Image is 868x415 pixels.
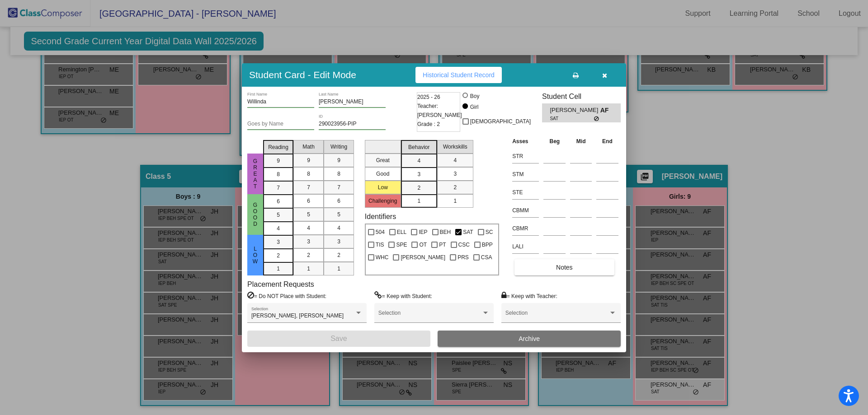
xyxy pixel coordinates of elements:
[550,115,594,122] span: SAT
[337,197,340,205] span: 6
[550,106,600,115] span: [PERSON_NAME]
[307,170,310,178] span: 8
[307,251,310,259] span: 2
[337,170,340,178] span: 8
[247,331,430,347] button: Save
[268,143,288,151] span: Reading
[307,156,310,164] span: 9
[594,136,621,146] th: End
[307,238,310,246] span: 3
[251,158,259,190] span: Great
[519,335,540,342] span: Archive
[458,252,469,263] span: PRS
[514,259,614,275] button: Notes
[568,136,594,146] th: Mid
[374,291,432,300] label: = Keep with Student:
[277,252,280,260] span: 2
[277,170,280,178] span: 8
[417,184,420,192] span: 2
[482,239,493,250] span: BPP
[251,312,344,319] span: [PERSON_NAME], [PERSON_NAME]
[330,335,347,342] span: Save
[512,186,539,199] input: assessment
[277,265,280,273] span: 1
[438,331,621,347] button: Archive
[419,227,427,238] span: IEP
[470,92,480,100] div: Boy
[307,183,310,191] span: 7
[319,121,386,127] input: Enter ID
[481,252,492,263] span: CSA
[419,239,427,250] span: OT
[277,184,280,192] span: 7
[249,69,356,80] h3: Student Card - Edit Mode
[486,227,493,238] span: SC
[512,222,539,235] input: assessment
[307,224,310,232] span: 4
[302,143,315,151] span: Math
[277,211,280,219] span: 5
[415,67,502,83] button: Historical Student Record
[510,136,541,146] th: Asses
[396,239,407,250] span: SPE
[251,246,259,265] span: Low
[277,157,280,165] span: 9
[247,280,314,289] label: Placement Requests
[337,265,340,273] span: 1
[247,121,314,127] input: goes by name
[439,239,446,250] span: PT
[251,202,259,227] span: Good
[512,240,539,253] input: assessment
[453,197,457,205] span: 1
[417,102,462,120] span: Teacher: [PERSON_NAME]
[417,93,440,102] span: 2025 - 26
[408,143,429,151] span: Behavior
[542,92,621,101] h3: Student Cell
[453,183,457,191] span: 2
[417,120,440,129] span: Grade : 2
[337,224,340,232] span: 4
[417,157,420,165] span: 4
[247,291,326,300] label: = Do NOT Place with Student:
[440,227,451,238] span: BEH
[365,212,396,221] label: Identifiers
[376,227,385,238] span: 504
[376,252,389,263] span: WHC
[277,197,280,205] span: 6
[463,227,473,238] span: SAT
[337,251,340,259] span: 2
[470,116,531,127] span: [DEMOGRAPHIC_DATA]
[512,168,539,181] input: assessment
[453,170,457,178] span: 3
[417,197,420,205] span: 1
[453,156,457,164] span: 4
[337,210,340,219] span: 5
[337,183,340,191] span: 7
[556,264,573,271] span: Notes
[307,210,310,219] span: 5
[600,106,613,115] span: AF
[541,136,568,146] th: Beg
[417,170,420,178] span: 3
[470,103,479,111] div: Girl
[512,149,539,163] input: assessment
[277,224,280,233] span: 4
[307,197,310,205] span: 6
[337,238,340,246] span: 3
[337,156,340,164] span: 9
[512,204,539,217] input: assessment
[443,143,467,151] span: Workskills
[307,265,310,273] span: 1
[458,239,470,250] span: CSC
[501,291,557,300] label: = Keep with Teacher:
[423,71,495,79] span: Historical Student Record
[330,143,347,151] span: Writing
[376,239,384,250] span: TIS
[397,227,406,238] span: ELL
[277,238,280,246] span: 3
[401,252,445,263] span: [PERSON_NAME]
